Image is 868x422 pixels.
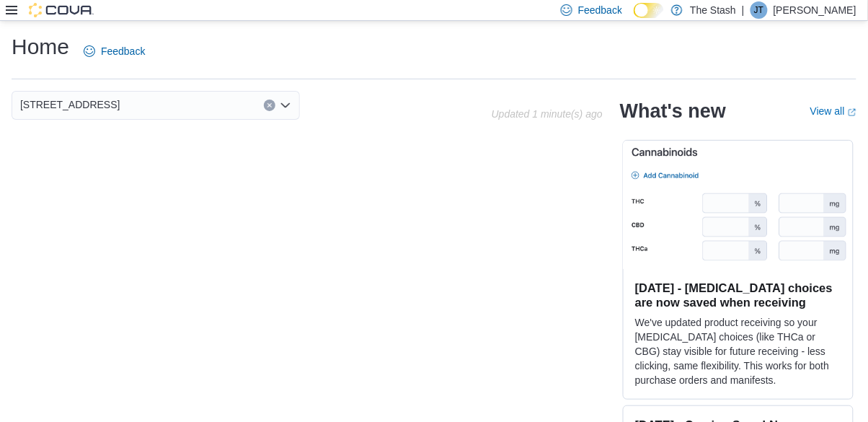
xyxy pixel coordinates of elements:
[635,281,841,309] h3: [DATE] - [MEDICAL_DATA] choices are now saved when receiving
[774,1,856,19] p: [PERSON_NAME]
[634,3,664,18] input: Dark Mode
[848,108,856,117] svg: External link
[78,37,151,66] a: Feedback
[12,32,69,61] h1: Home
[280,100,291,111] button: Open list of options
[810,105,856,117] a: View allExternal link
[690,1,736,19] p: The Stash
[634,18,634,19] span: Dark Mode
[742,1,745,19] p: |
[750,1,768,19] div: Joanna Toya
[578,3,622,17] span: Feedback
[29,3,94,17] img: Cova
[492,108,603,120] p: Updated 1 minute(s) ago
[754,1,763,19] span: JT
[620,100,726,123] h2: What's new
[264,100,275,111] button: Clear input
[635,315,841,387] p: We've updated product receiving so your [MEDICAL_DATA] choices (like THCa or CBG) stay visible fo...
[101,44,145,58] span: Feedback
[20,96,120,113] span: [STREET_ADDRESS]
